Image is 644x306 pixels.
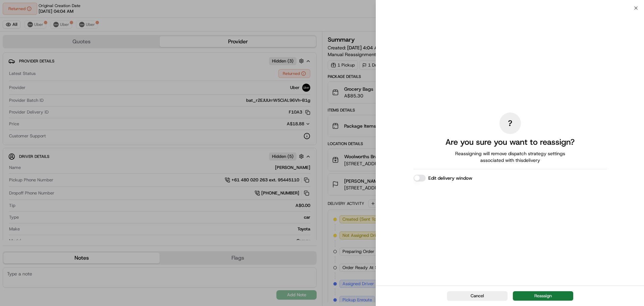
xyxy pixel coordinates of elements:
[447,291,507,301] button: Cancel
[513,291,573,301] button: Reassign
[446,150,575,164] span: Reassigning will remove dispatch strategy settings associated with this delivery
[499,113,521,134] div: ?
[428,175,472,181] label: Edit delivery window
[445,137,575,147] h2: Are you sure you want to reassign?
